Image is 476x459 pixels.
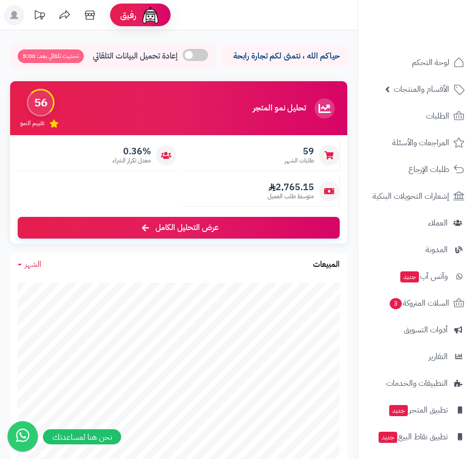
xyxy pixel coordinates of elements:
[378,430,448,444] span: تطبيق نقاط البيع
[388,403,448,417] span: تطبيق المتجر
[364,131,470,155] a: المراجعات والأسئلة
[120,9,136,21] span: رفيق
[379,432,397,443] span: جديد
[364,104,470,128] a: الطلبات
[18,49,84,63] span: تحديث تلقائي بعد: 5:00
[364,238,470,262] a: المدونة
[18,217,340,239] a: عرض التحليل الكامل
[113,156,151,165] span: معدل تكرار الشراء
[389,405,408,416] span: جديد
[386,376,448,390] span: التطبيقات والخدمات
[404,323,448,337] span: أدوات التسويق
[20,119,44,128] span: تقييم النمو
[364,157,470,182] a: طلبات الإرجاع
[364,371,470,395] a: التطبيقات والخدمات
[364,50,470,75] a: لوحة التحكم
[408,162,449,177] span: طلبات الإرجاع
[389,296,449,310] span: السلات المتروكة
[253,104,306,113] h3: تحليل نمو المتجر
[428,216,448,230] span: العملاء
[407,27,466,48] img: logo-2.png
[313,260,340,269] h3: المبيعات
[364,345,470,369] a: التقارير
[364,425,470,449] a: تطبيق نقاط البيعجديد
[18,259,41,270] a: الشهر
[285,146,314,157] span: 59
[400,271,419,282] span: جديد
[155,222,219,234] span: عرض التحليل الكامل
[426,109,449,123] span: الطلبات
[412,55,449,70] span: لوحة التحكم
[364,211,470,235] a: العملاء
[364,264,470,289] a: وآتس آبجديد
[268,182,314,193] span: 2,765.15
[399,269,448,283] span: وآتس آب
[364,184,470,208] a: إشعارات التحويلات البنكية
[392,136,449,150] span: المراجعات والأسئلة
[364,291,470,315] a: السلات المتروكة3
[285,156,314,165] span: طلبات الشهر
[229,50,340,62] p: حياكم الله ، نتمنى لكم تجارة رابحة
[373,189,449,203] span: إشعارات التحويلات البنكية
[268,192,314,201] span: متوسط طلب العميل
[394,82,449,96] span: الأقسام والمنتجات
[390,298,402,309] span: 3
[426,243,448,257] span: المدونة
[93,50,178,62] span: إعادة تحميل البيانات التلقائي
[113,146,151,157] span: 0.36%
[27,5,52,28] a: تحديثات المنصة
[429,350,448,364] span: التقارير
[25,258,41,270] span: الشهر
[364,398,470,422] a: تطبيق المتجرجديد
[140,5,161,25] img: ai-face.png
[364,318,470,342] a: أدوات التسويق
